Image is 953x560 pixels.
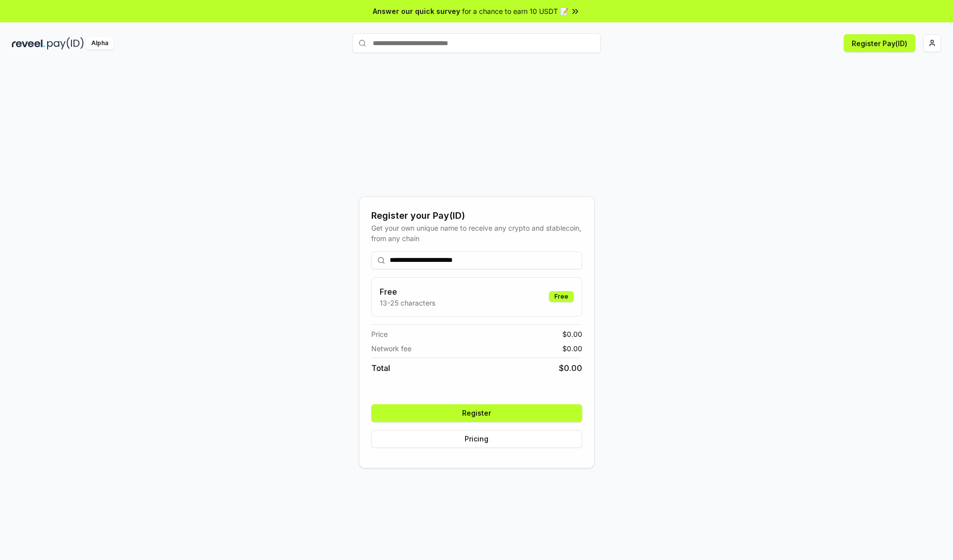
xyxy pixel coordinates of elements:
[47,37,84,50] img: pay_id
[371,223,582,244] div: Get your own unique name to receive any crypto and stablecoin, from any chain
[373,6,460,16] span: Answer our quick survey
[12,37,45,50] img: reveel_dark
[380,286,435,298] h3: Free
[86,37,114,50] div: Alpha
[562,329,582,339] span: $ 0.00
[371,362,390,374] span: Total
[371,329,388,339] span: Price
[559,362,582,374] span: $ 0.00
[380,298,435,308] p: 13-25 characters
[549,291,574,302] div: Free
[371,343,411,354] span: Network fee
[371,404,582,422] button: Register
[371,209,582,223] div: Register your Pay(ID)
[462,6,568,16] span: for a chance to earn 10 USDT 📝
[562,343,582,354] span: $ 0.00
[844,34,915,52] button: Register Pay(ID)
[371,430,582,448] button: Pricing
